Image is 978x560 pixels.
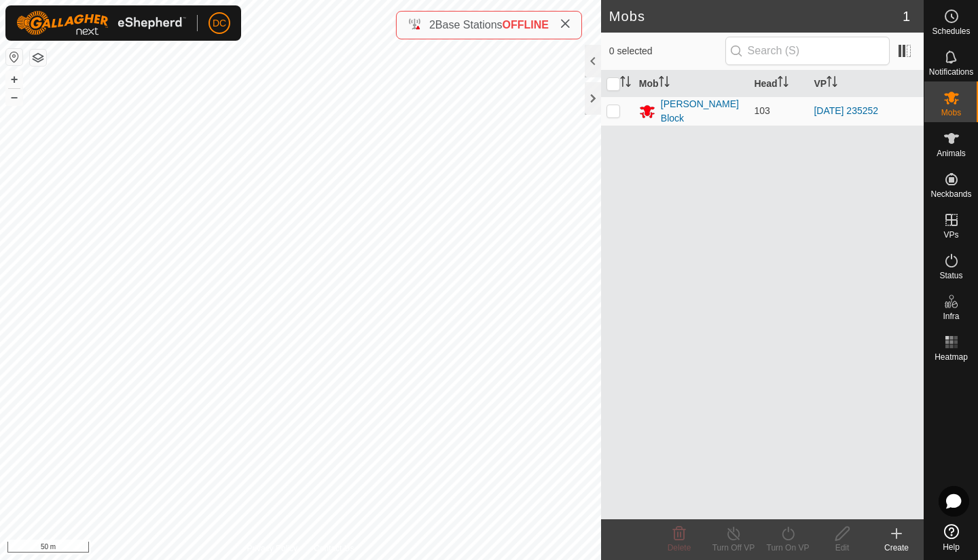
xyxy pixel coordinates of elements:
p-sorticon: Activate to sort [620,78,631,89]
a: Contact Us [314,542,354,555]
span: Delete [668,543,691,553]
button: Map Layers [30,50,46,66]
span: Base Stations [435,19,503,31]
p-sorticon: Activate to sort [778,78,789,89]
th: Mob [634,71,749,97]
h2: Mobs [609,8,903,24]
span: 1 [903,6,910,26]
input: Search (S) [725,37,890,65]
span: Schedules [932,27,970,35]
span: Neckbands [930,190,971,198]
span: 0 selected [609,44,725,58]
div: Turn Off VP [706,542,761,554]
button: + [6,71,22,88]
a: Help [924,519,978,557]
span: Animals [937,149,966,157]
span: Heatmap [935,353,968,361]
th: VP [808,71,924,97]
img: Gallagher Logo [16,11,186,35]
span: Infra [943,312,959,320]
button: Reset Map [6,49,22,65]
span: OFFLINE [503,19,549,31]
p-sorticon: Activate to sort [659,78,670,89]
div: Edit [815,542,869,554]
a: Privacy Policy [247,542,297,555]
span: 2 [429,19,435,31]
a: [DATE] 235252 [814,105,878,116]
span: VPs [943,231,958,239]
span: Help [943,543,960,551]
span: Notifications [929,68,973,76]
span: Status [939,272,962,280]
button: – [6,89,22,105]
div: Turn On VP [761,542,815,554]
div: Create [869,542,924,554]
span: Mobs [941,109,961,117]
div: [PERSON_NAME] Block [661,97,744,126]
span: 103 [754,105,769,116]
th: Head [748,71,808,97]
p-sorticon: Activate to sort [827,78,837,89]
span: DC [213,16,226,31]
